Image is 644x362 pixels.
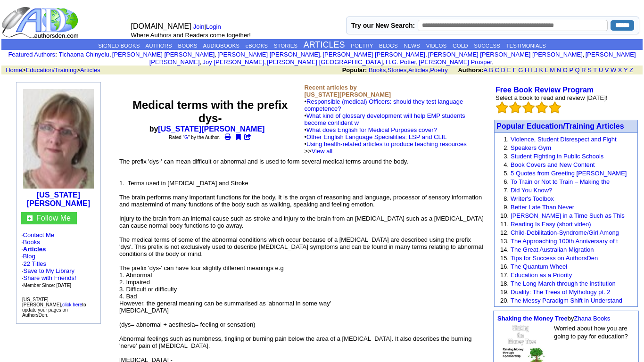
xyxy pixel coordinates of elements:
a: [US_STATE][PERSON_NAME] [158,125,264,133]
a: Speakers Gym [511,144,551,151]
a: To Train or Not to Train – Making the [511,178,610,185]
a: Responsible (medical) Officers: should they test language competence? [304,98,463,112]
a: POETRY [351,43,373,49]
a: Tips for Success on AuthorsDen [511,255,598,262]
font: · · · · [21,231,96,289]
a: Tichaona Chinyelu [59,51,109,58]
font: i [201,60,202,65]
font: • [304,133,466,155]
a: U [599,66,603,74]
a: Education as a Priority [511,271,572,279]
font: i [266,60,267,65]
div: 1. Abnormal [119,271,486,279]
font: 10. [500,212,509,219]
font: | [193,23,224,30]
a: AUTHORS [145,43,172,49]
a: V [605,66,609,74]
a: [PERSON_NAME] Prosper [419,58,492,66]
a: BOOKS [178,43,198,49]
font: Medical terms with the prefix dys- [132,99,288,124]
font: Where Authors and Readers come together! [131,32,251,39]
a: E [507,66,511,74]
img: bigemptystars.png [509,101,521,114]
a: Popular Education/Training Articles [496,122,624,130]
a: Free Book Review Program [495,86,594,94]
a: 22 Titles [24,260,46,267]
font: • [304,98,466,155]
font: • [304,112,466,155]
a: eBOOKS [246,43,268,49]
div: The brain performs many important functions for the body. It is the organ of reasoning and langua... [119,194,486,208]
div: [MEDICAL_DATA] [119,307,486,314]
a: Student Fighting in Public Schools [511,153,603,160]
font: i [216,52,217,58]
font: 2. [504,144,509,151]
a: J [534,66,537,74]
div: Abnormal feelings such as numbness, tingling or burning pain below the area of a [MEDICAL_DATA]. ... [119,335,486,349]
a: GOLD [453,43,468,49]
a: Violence, Student Disrespect and Fight [511,136,617,143]
font: i [322,52,322,58]
a: H.G. Potter [386,58,416,66]
a: [PERSON_NAME] [GEOGRAPHIC_DATA] [267,58,383,66]
a: Duality: The Trees of Mythology pt. 2 [511,288,610,296]
img: bigemptystars.png [549,101,561,114]
font: 15. [500,255,509,262]
a: [PERSON_NAME] [PERSON_NAME] [217,51,320,58]
div: 4. Bad [119,293,486,300]
div: 2. Impaired [119,279,486,286]
font: 9. [504,204,509,211]
font: : [8,51,57,58]
a: Join [193,23,205,30]
a: View all [312,148,333,155]
a: T [593,66,597,74]
font: 4. [504,161,509,168]
a: Follow Me [36,214,71,222]
a: L [545,66,548,74]
a: SUCCESS [474,43,500,49]
a: The Long March through the institution [511,280,616,287]
font: · · · [22,267,76,288]
a: Joy [PERSON_NAME] [203,58,264,66]
a: W [611,66,616,74]
div: (dys= abnormal + aesthesia= feeling or sensation) [119,321,486,328]
div: The medical terms of some of the abnormal conditions which occur because of a [MEDICAL_DATA] are ... [119,236,486,257]
a: VIDEOS [426,43,446,49]
b: by [149,125,271,133]
a: Using health-related articles to produce teaching resources [306,140,467,148]
font: · [22,260,76,288]
font: , , , , , , , , , , [59,51,636,66]
a: Login [206,23,221,30]
img: gc.jpg [27,215,33,221]
a: NEWS [404,43,420,49]
a: Did You Know? [511,187,552,194]
div: 3. Difficult or difficulty [119,286,486,293]
a: TESTIMONIALS [506,43,545,49]
a: Articles [23,246,46,253]
div: 1. Terms used in [MEDICAL_DATA] and Stroke [119,180,486,187]
img: 163856.jpg [23,89,94,189]
a: S [587,66,592,74]
font: 6. [504,178,509,185]
a: The Quantum Wheel [511,263,567,270]
a: Better Late Than Never [511,204,574,211]
img: bigemptystars.png [522,101,535,114]
a: [PERSON_NAME] [PERSON_NAME] [322,51,425,58]
b: Recent articles by [US_STATE][PERSON_NAME] [304,84,391,98]
a: M [550,66,555,74]
a: Y [624,66,627,74]
a: A [484,66,487,74]
a: O [563,66,568,74]
a: Writer's Toolbox [511,195,554,202]
a: Child-Debilitation-Syndrome/Girl Among [511,229,619,236]
b: Popular: [342,66,367,74]
a: N [557,66,561,74]
a: The Great Australian Migration [511,246,594,253]
a: BLOGS [379,43,398,49]
a: H [525,66,529,74]
font: , , , [342,66,642,74]
img: logo_ad.gif [1,6,81,39]
a: G [518,66,523,74]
